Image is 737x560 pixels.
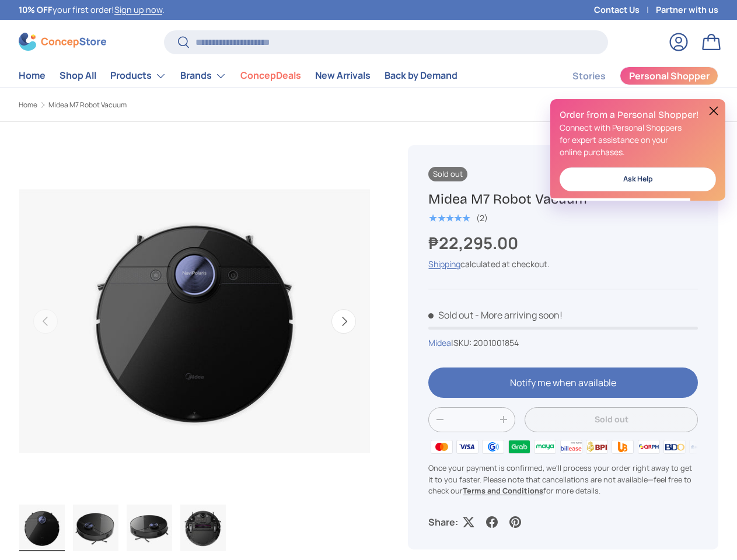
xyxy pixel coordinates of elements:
[428,463,698,496] p: Once your payment is confirmed, we'll process your order right away to get it to you faster. Plea...
[560,108,716,121] h2: Order from a Personal Shopper!
[428,213,470,223] div: 5.0 out of 5.0 stars
[180,64,226,87] a: Brands
[560,167,716,191] a: Ask Help
[572,65,606,87] a: Stories
[428,258,698,270] div: calculated at checkout.
[558,438,584,456] img: billease
[428,337,451,348] a: Midea
[480,438,506,456] img: gcash
[594,3,656,16] a: Contact Us
[463,485,543,496] a: Terms and Conditions
[19,33,106,51] img: ConcepStore
[19,64,457,87] nav: Primary
[544,64,718,87] nav: Secondary
[19,100,389,110] nav: Breadcrumbs
[19,64,46,87] a: Home
[560,121,716,158] p: Connect with Personal Shoppers for expert assistance on your online purchases.
[525,407,698,432] button: Sold out
[48,101,127,108] a: Midea M7 Robot Vacuum
[428,232,521,254] strong: ₱22,295.00
[114,4,162,15] a: Sign up now
[428,190,698,208] h1: Midea M7 Robot Vacuum
[180,505,226,551] img: Midea M7 Robot Vacuum
[428,438,454,456] img: master
[385,64,457,87] a: Back by Demand
[610,438,635,456] img: ubp
[428,515,458,529] p: Share:
[584,438,610,456] img: bpi
[103,64,173,87] summary: Products
[60,64,96,87] a: Shop All
[127,505,172,551] img: Midea M7 Robot Vacuum
[19,4,53,15] strong: 10% OFF
[451,337,519,348] span: |
[428,212,470,224] span: ★★★★★
[428,167,467,181] span: Sold out
[662,438,687,456] img: bdo
[687,438,713,456] img: metrobank
[315,64,371,87] a: New Arrivals
[620,66,718,85] a: Personal Shopper
[19,3,165,16] p: your first order! .
[455,438,480,456] img: visa
[19,145,371,555] media-gallery: Gallery Viewer
[19,101,37,108] a: Home
[473,337,519,348] span: 2001001854
[428,258,460,269] a: Shipping
[240,64,301,87] a: ConcepDeals
[73,505,118,551] img: Midea M7 Robot Vacuum
[110,64,166,87] a: Products
[656,3,718,16] a: Partner with us
[629,71,710,80] span: Personal Shopper
[507,438,532,456] img: grabpay
[476,213,488,222] div: (2)
[532,438,558,456] img: maya
[173,64,233,87] summary: Brands
[428,309,473,321] span: Sold out
[19,505,65,551] img: Midea M7 Robot Vacuum
[635,438,661,456] img: qrph
[453,337,471,348] span: SKU:
[428,211,487,223] a: 5.0 out of 5.0 stars (2)
[475,309,563,321] p: - More arriving soon!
